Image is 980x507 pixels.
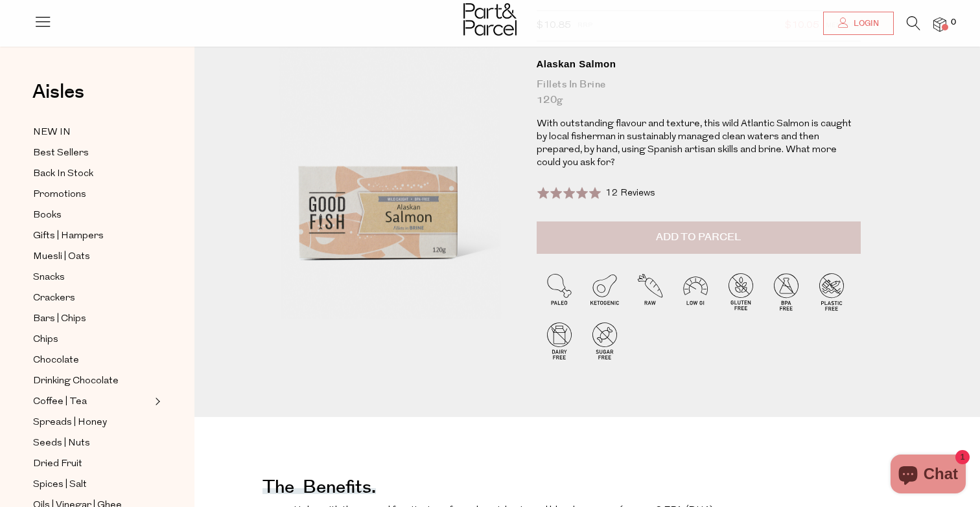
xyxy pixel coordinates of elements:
span: Add to Parcel [656,230,741,245]
a: Drinking Chocolate [33,373,151,389]
img: P_P-ICONS-Live_Bec_V11_Sugar_Free.svg [582,318,627,363]
a: Seeds | Nuts [33,435,151,451]
span: Crackers [33,291,75,306]
span: Back In Stock [33,166,93,182]
a: Books [33,207,151,223]
img: Part&Parcel [463,3,517,36]
inbox-online-store-chat: Shopify online store chat [887,455,970,497]
span: Seeds | Nuts [33,436,90,451]
a: Crackers [33,290,151,306]
span: 12 Reviews [605,188,655,198]
a: Login [823,12,894,35]
span: Spices | Salt [33,477,87,493]
div: Fillets in Brine 120g [537,77,861,108]
span: Dried Fruit [33,456,82,472]
span: Coffee | Tea [33,394,87,410]
a: NEW IN [33,124,151,141]
span: NEW IN [33,125,71,141]
img: P_P-ICONS-Live_Bec_V11_BPA_Free.svg [764,269,809,314]
span: Login [850,18,879,29]
a: Coffee | Tea [33,394,151,410]
span: Spreads | Honey [33,415,107,431]
h4: The benefits. [262,485,376,494]
a: Aisles [32,82,84,115]
a: Chips [33,332,151,348]
a: Bars | Chips [33,311,151,327]
img: P_P-ICONS-Live_Bec_V11_Paleo.svg [537,269,582,314]
img: P_P-ICONS-Live_Bec_V11_Low_Gi.svg [673,269,718,314]
span: Books [33,208,62,223]
a: Muesli | Oats [33,249,151,265]
img: P_P-ICONS-Live_Bec_V11_Gluten_Free.svg [718,269,764,314]
button: Add to Parcel [537,221,861,254]
span: Gifts | Hampers [33,229,104,244]
a: Best Sellers [33,145,151,161]
p: With outstanding flavour and texture, this wild Atlantic Salmon is caught by local fisherman in s... [537,118,861,170]
a: 0 [933,17,946,31]
div: Alaskan Salmon [537,58,861,71]
a: Spreads | Honey [33,414,151,431]
span: Snacks [33,270,65,286]
a: Promotions [33,186,151,203]
a: Snacks [33,269,151,286]
span: Muesli | Oats [33,249,90,265]
span: Drinking Chocolate [33,374,119,389]
span: Bars | Chips [33,311,86,327]
a: Spices | Salt [33,477,151,493]
a: Back In Stock [33,166,151,182]
a: Gifts | Hampers [33,228,151,244]
span: Chips [33,332,58,348]
span: Promotions [33,187,86,203]
img: P_P-ICONS-Live_Bec_V11_Ketogenic.svg [582,269,627,314]
a: Chocolate [33,352,151,368]
span: Aisles [32,78,84,106]
a: Dried Fruit [33,456,151,472]
button: Expand/Collapse Coffee | Tea [152,394,161,409]
span: Best Sellers [33,146,89,161]
span: 0 [948,17,959,28]
img: P_P-ICONS-Live_Bec_V11_Plastic_Free.svg [809,269,854,314]
img: P_P-ICONS-Live_Bec_V11_Dairy_Free.svg [537,318,582,363]
img: P_P-ICONS-Live_Bec_V11_Raw.svg [627,269,673,314]
span: Chocolate [33,353,79,368]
